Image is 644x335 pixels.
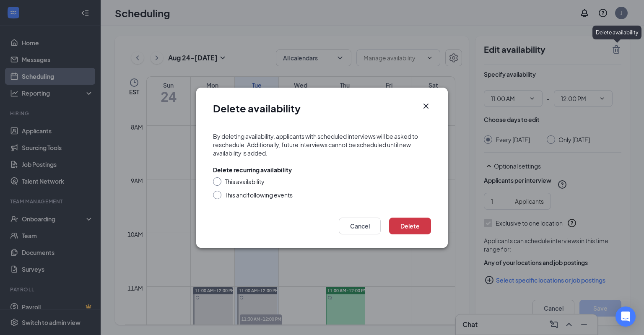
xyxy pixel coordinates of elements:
button: Cancel [339,218,381,234]
div: Open Intercom Messenger [615,306,636,327]
div: This and following events [225,191,293,199]
button: Delete [389,218,431,234]
svg: Cross [421,101,431,111]
div: This availability [225,177,265,186]
div: Delete recurring availability [213,166,292,174]
div: Delete availability [592,26,641,39]
h1: Delete availability [213,101,301,115]
button: Close [421,101,431,111]
div: By deleting availability, applicants with scheduled interviews will be asked to reschedule. Addit... [213,132,431,157]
